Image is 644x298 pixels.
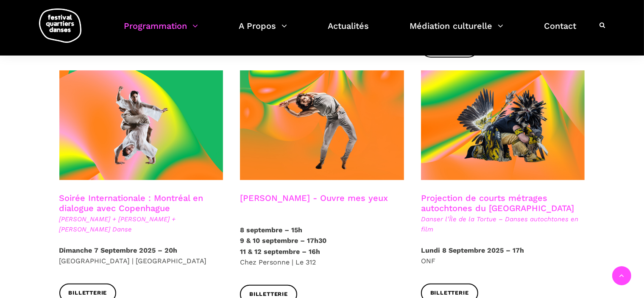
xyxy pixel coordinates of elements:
[421,193,585,214] h3: Projection de courts métrages autochtones du [GEOGRAPHIC_DATA]
[240,226,302,234] strong: 8 septembre – 15h
[421,214,585,234] span: Danser l’Île de la Tortue – Danses autochtones en film
[59,193,204,213] a: Soirée Internationale : Montréal en dialogue avec Copenhague
[430,289,469,298] span: Billetterie
[59,214,223,234] span: [PERSON_NAME] + [PERSON_NAME] + [PERSON_NAME] Danse
[328,19,369,44] a: Actualités
[59,246,178,254] strong: Dimanche 7 Septembre 2025 – 20h
[69,289,107,298] span: Billetterie
[544,19,576,44] a: Contact
[239,19,287,44] a: A Propos
[240,193,388,214] h3: [PERSON_NAME] - Ouvre mes yeux
[59,245,223,267] p: [GEOGRAPHIC_DATA] | [GEOGRAPHIC_DATA]
[124,19,198,44] a: Programmation
[421,245,585,267] p: ONF
[410,19,503,44] a: Médiation culturelle
[421,246,524,254] strong: Lundi 8 Septembre 2025 – 17h
[240,237,326,256] strong: 9 & 10 septembre – 17h30 11 & 12 septembre – 16h
[39,8,81,43] img: logo-fqd-med
[240,225,404,268] p: Chez Personne | Le 312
